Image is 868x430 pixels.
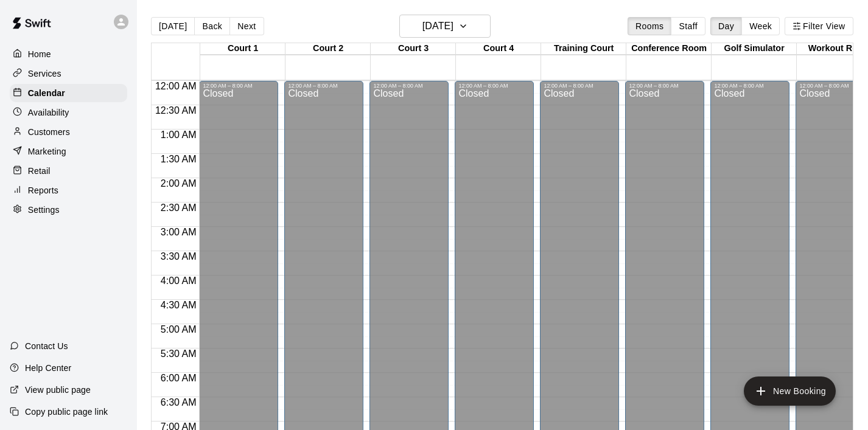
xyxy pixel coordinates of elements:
button: Day [710,17,742,35]
button: Next [229,17,264,35]
p: Reports [28,184,58,196]
div: 12:00 AM – 8:00 AM [203,83,275,89]
p: Calendar [28,87,65,99]
span: 6:00 AM [158,373,200,383]
span: 4:00 AM [158,276,200,286]
div: Court 4 [456,43,541,55]
span: 1:00 AM [158,130,200,140]
a: Settings [10,201,127,219]
h6: [DATE] [422,18,453,35]
div: Conference Room [626,43,712,55]
span: 6:30 AM [158,397,200,407]
div: 12:00 AM – 8:00 AM [544,83,615,89]
a: Services [10,64,127,83]
a: Home [10,45,127,63]
span: 4:30 AM [158,300,200,310]
p: Customers [28,126,70,138]
span: 2:30 AM [158,203,200,213]
button: Staff [671,17,705,35]
a: Availability [10,103,127,122]
button: Filter View [785,17,853,35]
p: Home [28,48,51,60]
p: Contact Us [25,340,68,352]
div: 12:00 AM – 8:00 AM [373,83,445,89]
button: [DATE] [151,17,195,35]
button: Rooms [628,17,671,35]
div: Golf Simulator [712,43,797,55]
div: Court 1 [200,43,285,55]
a: Retail [10,162,127,180]
button: add [744,376,836,406]
p: Copy public page link [25,406,108,418]
p: View public page [25,384,91,396]
button: Week [741,17,780,35]
div: Court 3 [371,43,456,55]
div: 12:00 AM – 8:00 AM [458,83,530,89]
a: Customers [10,123,127,141]
p: Settings [28,204,60,216]
div: 12:00 AM – 8:00 AM [629,83,701,89]
span: 1:30 AM [158,154,200,164]
div: Training Court [541,43,626,55]
div: 12:00 AM – 8:00 AM [288,83,360,89]
span: 12:00 AM [152,81,200,91]
p: Help Center [25,362,71,374]
span: 3:00 AM [158,227,200,237]
a: Reports [10,181,127,199]
p: Services [28,68,61,80]
span: 5:30 AM [158,349,200,359]
p: Availability [28,106,69,119]
div: Court 2 [285,43,371,55]
a: Calendar [10,84,127,102]
span: 3:30 AM [158,251,200,262]
p: Marketing [28,145,66,158]
div: 12:00 AM – 8:00 AM [714,83,786,89]
span: 5:00 AM [158,324,200,335]
a: Marketing [10,142,127,161]
button: Back [194,17,230,35]
span: 2:00 AM [158,178,200,189]
button: [DATE] [399,15,491,38]
p: Retail [28,165,51,177]
span: 12:30 AM [152,105,200,116]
